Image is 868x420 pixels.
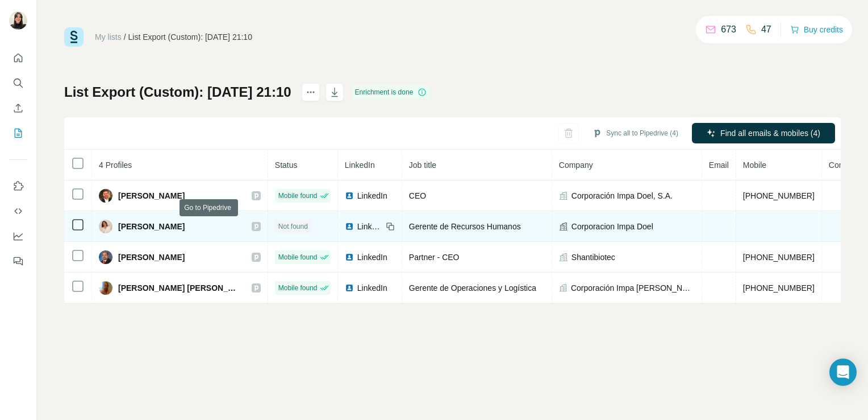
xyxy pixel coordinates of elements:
[9,251,27,271] button: Feedback
[9,48,27,68] button: Quick start
[99,250,112,264] img: Avatar
[9,11,27,30] img: Avatar
[409,222,521,231] span: Gerente de Recursos Humanos
[743,253,815,262] span: [PHONE_NUMBER]
[829,359,857,386] div: Open Intercom Messenger
[124,31,126,43] li: /
[357,190,387,201] span: LinkedIn
[9,201,27,221] button: Use Surfe API
[278,252,318,262] span: Mobile found
[64,83,291,101] h1: List Export (Custom): [DATE] 21:10
[345,222,354,231] img: LinkedIn logo
[692,123,835,143] button: Find all emails & mobiles (4)
[345,160,375,170] span: LinkedIn
[357,252,387,263] span: LinkedIn
[128,31,252,43] div: List Export (Custom): [DATE] 21:10
[95,32,122,42] a: My lists
[761,23,771,36] p: 47
[118,190,185,201] span: [PERSON_NAME]
[409,191,426,200] span: CEO
[9,98,27,118] button: Enrich CSV
[278,221,308,232] span: Not found
[357,221,382,232] span: LinkedIn
[571,190,673,201] span: Corporación Impa Doel, S.A.
[275,160,298,170] span: Status
[118,221,185,232] span: [PERSON_NAME]
[409,253,460,262] span: Partner - CEO
[302,83,320,101] button: actions
[721,23,736,36] p: 673
[345,253,354,262] img: LinkedIn logo
[585,125,686,142] button: Sync all to Pipedrive (4)
[571,221,653,232] span: Corporacion Impa Doel
[743,283,815,293] span: [PHONE_NUMBER]
[99,189,112,203] img: Avatar
[357,282,387,294] span: LinkedIn
[99,281,112,295] img: Avatar
[559,160,593,170] span: Company
[409,160,436,170] span: Job title
[345,191,354,200] img: LinkedIn logo
[345,283,354,293] img: LinkedIn logo
[743,160,766,170] span: Mobile
[720,127,820,139] span: Find all emails & mobiles (4)
[709,160,729,170] span: Email
[278,191,318,201] span: Mobile found
[352,85,431,99] div: Enrichment is done
[64,27,84,47] img: Surfe Logo
[9,226,27,246] button: Dashboard
[790,22,843,38] button: Buy credits
[278,283,318,293] span: Mobile found
[99,160,132,170] span: 4 Profiles
[118,252,185,263] span: [PERSON_NAME]
[409,283,536,293] span: Gerente de Operaciones y Logística
[571,282,695,294] span: Corporación Impa [PERSON_NAME]
[118,282,240,294] span: [PERSON_NAME] [PERSON_NAME]
[9,176,27,196] button: Use Surfe on LinkedIn
[9,73,27,93] button: Search
[9,123,27,143] button: My lists
[571,252,615,263] span: Shantibiotec
[99,220,112,233] img: Avatar
[743,191,815,200] span: [PHONE_NUMBER]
